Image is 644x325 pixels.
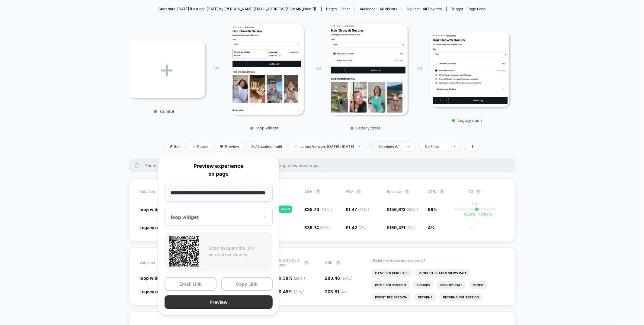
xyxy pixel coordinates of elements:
[462,212,476,216] span: -0.50 %
[380,7,397,11] span: All Visitors
[469,281,488,289] li: Profit
[379,145,403,149] div: sessions with impression
[467,7,485,11] span: Page Load
[145,163,503,168] span: There are still no statistically significant results. We recommend waiting a few more days
[140,189,173,194] span: Variation
[360,7,397,11] div: Audience:
[423,7,442,11] span: all devices
[417,66,422,71] span: VS
[140,207,164,212] span: loop widget
[358,146,360,147] img: end
[193,145,196,148] img: end
[278,206,292,213] div: + 3.6 %
[251,145,254,148] img: rebalance
[439,293,483,301] li: Returns Per Session
[188,142,212,151] span: Pause
[326,125,405,130] p: Legacy close
[159,7,316,11] span: Start date: [DATE] (Last edit [DATE] by [PERSON_NAME][EMAIL_ADDRESS][DOMAIN_NAME])
[346,207,369,212] span: £
[428,118,506,123] p: Legacy open
[387,207,418,212] span: £
[368,142,374,151] span: |
[307,207,332,212] span: 35.73
[336,260,341,265] button: ?
[472,202,478,206] p: 0%
[408,146,410,147] img: end
[414,293,436,301] li: Returns
[304,225,332,230] span: £
[425,144,449,149] div: No Filter
[407,207,418,212] span: ( 93 % )
[165,277,216,291] button: Email Link
[231,24,304,115] img: loop widget main
[140,225,166,230] span: Legacy open
[294,276,305,281] span: ( 29 % )
[304,189,312,194] span: AOV
[371,258,505,263] p: Would like to see more reports?
[405,189,410,194] button: ?
[476,212,492,216] span: 7.97 %
[371,281,410,289] li: Pages Per Session
[214,66,219,71] span: VS
[475,206,476,211] p: |
[358,207,369,212] span: ( 93 % )
[165,295,273,309] button: Preview
[307,225,332,230] span: 35.74
[316,189,320,194] button: ?
[304,207,332,212] span: £
[413,281,434,289] li: Signups
[165,162,273,178] p: Preview experience on page
[330,24,408,115] img: Legacy close main
[428,207,438,212] span: 96%
[437,281,466,289] li: Signups Rate
[294,290,304,294] span: ( 71 % )
[294,145,297,148] img: calendar
[479,212,481,216] span: +
[316,66,320,71] span: VS
[165,142,185,151] span: Edit
[325,275,353,281] span: 283.46
[325,289,350,294] span: 205.61
[140,289,166,294] span: Legacy open
[346,189,353,194] span: PSV
[325,260,333,265] span: ASD
[402,7,446,11] span: Device:
[469,226,504,230] span: ---
[428,225,435,230] span: 4%
[348,225,367,230] span: 1.42
[341,276,353,281] span: ( 96 % )
[387,225,415,230] span: £
[170,145,173,148] img: edit
[221,277,273,291] button: Copy Link
[406,226,415,230] span: ( 7 % )
[476,189,481,194] button: ?
[140,258,173,267] span: Variation
[279,289,304,294] span: 9.45 %
[415,269,470,277] li: Product Details Views Rate
[451,7,485,11] div: Trigger:
[126,109,202,114] p: Control
[279,258,301,267] span: Add To Cart Rate
[247,142,287,151] span: Allocation: multi
[320,226,332,230] span: ( 50 % )
[431,31,509,108] img: Legacy open main
[140,275,164,281] span: loop widget
[371,269,412,277] li: Items Per Purchase
[453,146,456,147] img: end
[215,142,244,151] span: Preview
[290,142,365,151] span: Latest Version: [DATE] - [DATE]
[358,226,367,230] span: ( 7 % )
[304,260,309,265] button: ?
[341,7,350,11] span: other
[129,41,205,98] div: +
[356,189,361,194] button: ?
[326,7,350,11] div: Pages:
[371,293,411,301] li: Profit Per Session
[389,207,418,212] span: 156,613
[208,245,268,258] p: Scan to open the link on another device
[348,207,369,212] span: 1.47
[279,275,305,281] span: 9.38 %
[346,225,367,230] span: £
[341,290,350,294] span: ( 4 % )
[320,207,332,212] span: ( 50 % )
